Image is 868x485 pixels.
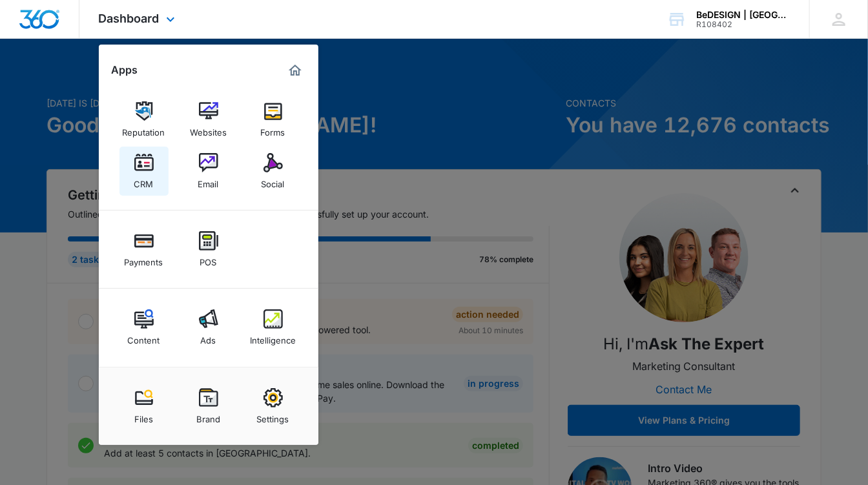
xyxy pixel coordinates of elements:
[119,225,169,274] a: Payments
[696,20,790,29] div: account id
[184,225,233,274] a: POS
[119,95,169,144] a: Reputation
[184,147,233,196] a: Email
[196,408,220,424] div: Brand
[198,172,219,189] div: Email
[184,303,233,352] a: Ads
[119,147,169,196] a: CRM
[125,251,163,267] div: Payments
[285,60,305,81] a: Marketing 360® Dashboard
[249,147,298,196] a: Social
[123,121,165,138] div: Reputation
[250,329,296,346] div: Intelligence
[112,64,138,76] h2: Apps
[99,12,160,25] span: Dashboard
[261,121,285,138] div: Forms
[200,251,217,267] div: POS
[119,382,169,431] a: Files
[257,408,289,424] div: Settings
[128,329,160,346] div: Content
[262,172,285,189] div: Social
[134,172,154,189] div: CRM
[184,95,233,144] a: Websites
[201,329,216,346] div: Ads
[184,382,233,431] a: Brand
[190,121,227,138] div: Websites
[119,303,169,352] a: Content
[249,303,298,352] a: Intelligence
[249,382,298,431] a: Settings
[696,10,790,20] div: account name
[134,408,153,424] div: Files
[249,95,298,144] a: Forms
